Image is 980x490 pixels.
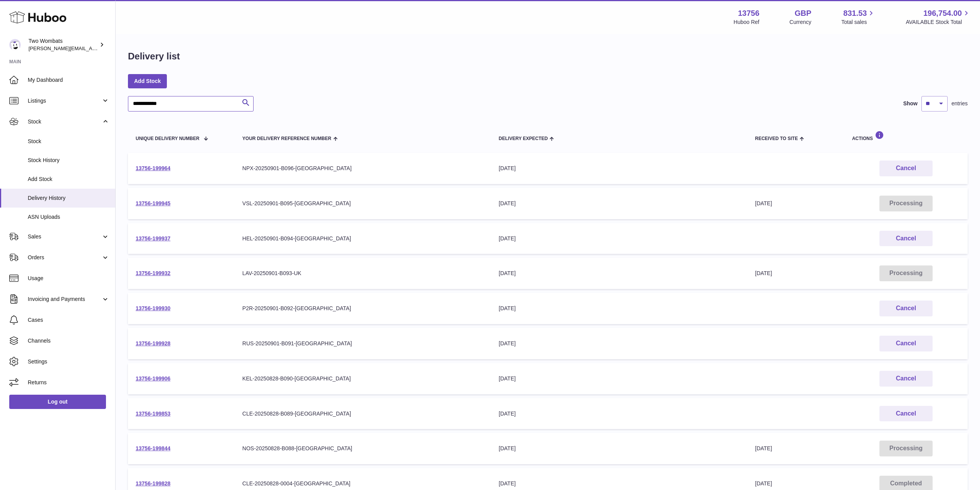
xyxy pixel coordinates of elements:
[136,200,170,206] a: 13756-199945
[738,8,760,19] strong: 13756
[499,270,740,277] div: [DATE]
[906,19,971,26] span: AVAILABLE Stock Total
[136,375,170,382] a: 13756-199906
[755,270,772,276] span: [DATE]
[136,270,170,276] a: 13756-199932
[136,235,170,242] a: 13756-199937
[852,131,960,141] div: Actions
[28,157,109,164] span: Stock History
[795,8,811,19] strong: GBP
[242,445,483,452] div: NOS-20250828-B088-[GEOGRAPHIC_DATA]
[951,100,968,107] span: entries
[28,379,109,386] span: Returns
[128,50,180,63] h1: Delivery list
[28,138,109,145] span: Stock
[28,213,109,221] span: ASN Uploads
[790,19,812,26] div: Currency
[242,305,483,312] div: P2R-20250901-B092-[GEOGRAPHIC_DATA]
[499,136,548,141] span: Delivery Expected
[242,270,483,277] div: LAV-20250901-B093-UK
[29,45,196,51] span: [PERSON_NAME][EMAIL_ADDRESS][PERSON_NAME][DOMAIN_NAME]
[28,233,101,240] span: Sales
[499,340,740,347] div: [DATE]
[879,161,933,176] button: Cancel
[843,8,867,19] span: 831.53
[841,19,876,26] span: Total sales
[136,411,170,417] a: 13756-199853
[242,340,483,347] div: RUS-20250901-B091-[GEOGRAPHIC_DATA]
[28,194,109,202] span: Delivery History
[28,176,109,183] span: Add Stock
[136,165,170,171] a: 13756-199964
[28,316,109,324] span: Cases
[499,480,740,487] div: [DATE]
[242,235,483,242] div: HEL-20250901-B094-[GEOGRAPHIC_DATA]
[879,406,933,422] button: Cancel
[29,37,98,52] div: Two Wombats
[499,165,740,172] div: [DATE]
[923,8,962,19] span: 196,754.00
[906,8,971,26] a: 196,754.00 AVAILABLE Stock Total
[128,74,167,88] a: Add Stock
[28,97,101,105] span: Listings
[136,480,170,487] a: 13756-199828
[28,118,101,125] span: Stock
[879,371,933,387] button: Cancel
[879,301,933,316] button: Cancel
[28,254,101,261] span: Orders
[879,231,933,247] button: Cancel
[9,39,21,51] img: philip.carroll@twowombats.com
[499,200,740,207] div: [DATE]
[242,200,483,207] div: VSL-20250901-B095-[GEOGRAPHIC_DATA]
[879,336,933,351] button: Cancel
[499,445,740,452] div: [DATE]
[755,200,772,206] span: [DATE]
[755,480,772,487] span: [DATE]
[499,410,740,417] div: [DATE]
[242,480,483,487] div: CLE-20250828-0004-[GEOGRAPHIC_DATA]
[136,340,170,346] a: 13756-199928
[28,358,109,365] span: Settings
[903,100,918,107] label: Show
[499,305,740,312] div: [DATE]
[136,136,199,141] span: Unique Delivery Number
[136,445,170,451] a: 13756-199844
[242,375,483,382] div: KEL-20250828-B090-[GEOGRAPHIC_DATA]
[841,8,876,26] a: 831.53 Total sales
[499,235,740,242] div: [DATE]
[242,136,331,141] span: Your Delivery Reference Number
[755,136,798,141] span: Received to Site
[499,375,740,382] div: [DATE]
[28,337,109,345] span: Channels
[9,395,106,409] a: Log out
[136,305,170,311] a: 13756-199930
[28,76,109,84] span: My Dashboard
[28,275,109,282] span: Usage
[755,445,772,451] span: [DATE]
[242,165,483,172] div: NPX-20250901-B096-[GEOGRAPHIC_DATA]
[28,296,101,303] span: Invoicing and Payments
[242,410,483,417] div: CLE-20250828-B089-[GEOGRAPHIC_DATA]
[734,19,760,26] div: Huboo Ref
